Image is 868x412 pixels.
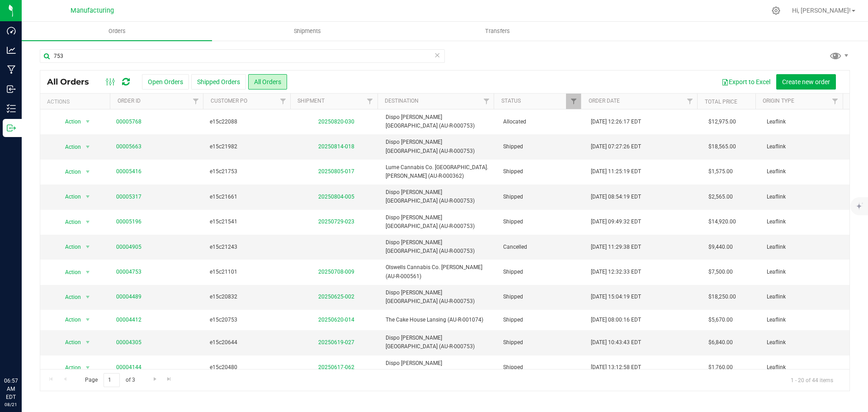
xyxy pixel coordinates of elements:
a: Transfers [402,22,593,41]
span: Dispo [PERSON_NAME][GEOGRAPHIC_DATA] (AU-R-000753) [386,113,492,130]
a: 20250814-018 [318,143,354,150]
p: 08/21 [4,401,18,408]
span: Leaflink [767,363,844,372]
a: 00004412 [116,316,142,324]
span: [DATE] 08:54:19 EDT [591,193,641,201]
span: Shipped [503,316,580,324]
button: Shipped Orders [191,74,246,90]
a: Filter [275,94,290,109]
span: select [82,313,94,326]
a: Customer PO [211,98,247,104]
inline-svg: Inbound [7,85,16,94]
button: Open Orders [142,74,189,90]
input: 1 [104,373,120,387]
inline-svg: Inventory [7,104,16,113]
span: $18,565.00 [708,142,736,151]
span: Action [57,361,82,374]
span: [DATE] 12:32:33 EDT [591,268,641,276]
span: [DATE] 15:04:19 EDT [591,293,641,301]
span: Shipped [503,338,580,347]
span: Hi, [PERSON_NAME]! [792,7,851,14]
a: 00005768 [116,118,142,126]
span: Shipped [503,363,580,372]
input: Search Order ID, Destination, Customer PO... [40,49,445,63]
span: e15c21661 [210,193,287,201]
a: 00004305 [116,338,142,347]
iframe: Resource center [9,340,36,367]
span: e15c20480 [210,363,287,372]
a: Orders [22,22,212,41]
inline-svg: Dashboard [7,26,16,35]
span: Manufacturing [71,7,114,14]
span: select [82,166,94,178]
span: select [82,216,94,228]
span: [DATE] 11:25:19 EDT [591,167,641,176]
a: Go to the next page [148,373,161,385]
span: Dispo [PERSON_NAME][GEOGRAPHIC_DATA] (AU-R-000753) [386,138,492,155]
a: Total Price [705,99,737,105]
span: [DATE] 09:49:32 EDT [591,218,641,226]
span: $5,670.00 [708,316,733,324]
span: select [82,266,94,279]
span: Leaflink [767,118,844,126]
span: e15c21753 [210,167,287,176]
span: e15c20644 [210,338,287,347]
button: All Orders [248,74,287,90]
span: The Cake House Lansing (AU-R-001074) [386,316,492,324]
span: select [82,336,94,349]
span: e15c20753 [210,316,287,324]
span: 1 - 20 of 44 items [783,373,840,387]
div: Manage settings [770,6,782,15]
span: Allocated [503,118,580,126]
span: Clear [434,49,440,61]
span: Shipped [503,268,580,276]
span: Leaflink [767,293,844,301]
span: select [82,241,94,253]
a: 20250619-027 [318,339,354,346]
span: select [82,361,94,374]
span: $2,565.00 [708,193,733,201]
span: Shipped [503,142,580,151]
a: Order Date [589,98,620,104]
span: [DATE] 08:00:16 EDT [591,316,641,324]
span: Action [57,291,82,303]
span: Leaflink [767,193,844,201]
a: Go to the last page [163,373,176,385]
a: 20250729-023 [318,218,354,225]
a: 20250804-005 [318,194,354,200]
a: 20250617-062 [318,364,354,370]
a: Shipments [212,22,402,41]
div: Actions [47,99,107,105]
span: Olswells Cannabis Co. [PERSON_NAME] (AU-R-000561) [386,263,492,280]
span: Leaflink [767,243,844,251]
a: 00005663 [116,142,142,151]
span: $12,975.00 [708,118,736,126]
span: All Orders [47,77,98,87]
span: select [82,115,94,128]
a: Order ID [118,98,141,104]
span: Leaflink [767,167,844,176]
span: select [82,291,94,303]
span: Leaflink [767,338,844,347]
button: Create new order [776,74,836,90]
span: $14,920.00 [708,218,736,226]
a: 20250620-014 [318,317,354,323]
span: Leaflink [767,142,844,151]
inline-svg: Outbound [7,123,16,133]
a: Filter [363,94,377,109]
span: [DATE] 12:26:17 EDT [591,118,641,126]
span: Action [57,166,82,178]
a: Status [501,98,521,104]
span: Dispo [PERSON_NAME][GEOGRAPHIC_DATA] (AU-R-000753) [386,359,492,376]
span: Orders [96,27,138,35]
a: 20250625-002 [318,294,354,300]
span: Shipped [503,218,580,226]
span: Shipped [503,293,580,301]
span: select [82,190,94,203]
button: Export to Excel [716,74,776,90]
span: Dispo [PERSON_NAME][GEOGRAPHIC_DATA] (AU-R-000753) [386,188,492,205]
span: Leaflink [767,268,844,276]
span: Leaflink [767,316,844,324]
span: Page of 3 [77,373,142,387]
span: Action [57,141,82,153]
